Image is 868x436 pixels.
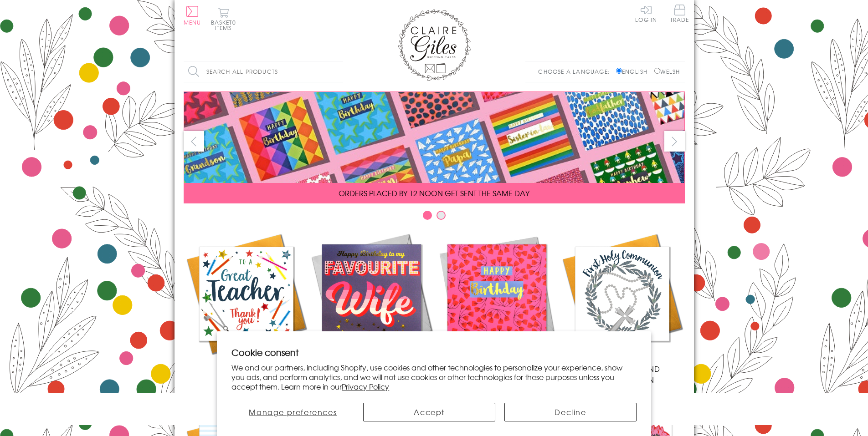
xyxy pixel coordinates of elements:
[184,18,201,26] span: Menu
[423,211,432,220] button: Carousel Page 1 (Current Slide)
[215,18,236,32] span: 0 items
[538,67,614,76] p: Choose a language:
[654,67,680,76] label: Welsh
[616,67,652,76] label: English
[334,61,343,82] input: Search
[184,131,204,152] button: prev
[249,406,337,417] span: Manage preferences
[184,6,201,25] button: Menu
[616,68,622,74] input: English
[670,5,689,24] a: Trade
[339,188,529,198] span: ORDERS PLACED BY 12 NOON GET SENT THE SAME DAY
[184,61,343,82] input: Search all products
[664,131,685,152] button: next
[560,231,685,385] a: Communion and Confirmation
[231,403,354,421] button: Manage preferences
[434,231,560,374] a: Birthdays
[398,9,471,81] img: Claire Giles Greetings Cards
[231,346,637,359] h2: Cookie consent
[342,381,389,392] a: Privacy Policy
[504,403,637,421] button: Decline
[231,363,637,391] p: We and our partners, including Shopify, use cookies and other technologies to personalize your ex...
[670,5,689,22] span: Trade
[654,68,660,74] input: Welsh
[635,5,657,22] a: Log In
[437,211,446,220] button: Carousel Page 2
[184,231,309,374] a: Academic
[363,403,495,421] button: Accept
[309,231,434,374] a: New Releases
[184,210,685,224] div: Carousel Pagination
[211,7,236,30] button: Basket0 items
